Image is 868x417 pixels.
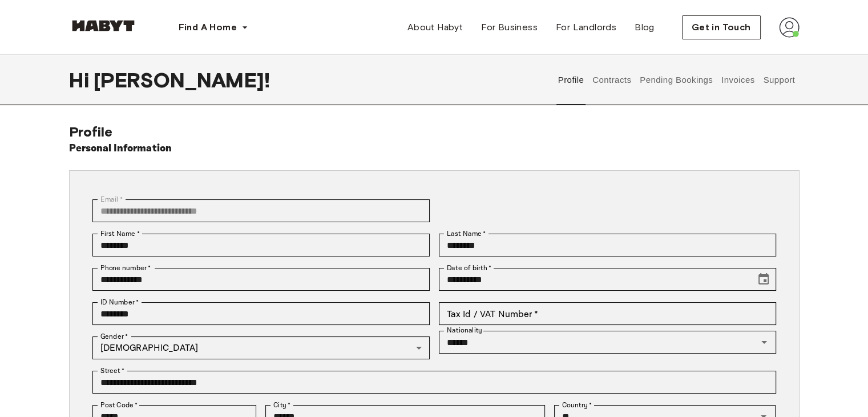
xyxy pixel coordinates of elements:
button: Pending Bookings [639,55,714,105]
span: Get in Touch [692,21,751,34]
button: Choose date, selected date is Aug 9, 2003 [752,268,775,291]
a: For Landlords [547,16,625,39]
button: Open [756,334,772,350]
a: Blog [625,16,664,39]
button: Get in Touch [682,15,761,39]
label: Last Name [447,228,486,239]
label: ID Number [100,297,139,307]
label: City [273,400,291,410]
span: [PERSON_NAME] ! [94,68,270,92]
label: Phone number [100,263,151,273]
button: Profile [556,55,586,105]
label: Nationality [447,326,482,335]
span: For Landlords [556,21,616,34]
label: Date of birth [447,263,491,273]
div: [DEMOGRAPHIC_DATA] [92,336,430,359]
span: Find A Home [179,21,237,34]
img: Habyt [69,20,138,31]
button: Find A Home [169,16,257,39]
a: About Habyt [398,16,472,39]
label: Street [100,366,124,376]
button: Contracts [591,55,633,105]
label: First Name [100,228,140,239]
span: Hi [69,68,94,92]
span: For Business [481,21,538,34]
span: Profile [69,123,113,140]
label: Country [562,400,592,410]
label: Gender [100,331,128,342]
div: You can't change your email address at the moment. Please reach out to customer support in case y... [92,199,430,222]
img: avatar [779,17,800,38]
span: About Habyt [407,21,463,34]
a: For Business [472,16,547,39]
h6: Personal Information [69,141,172,157]
label: Post Code [100,400,138,410]
button: Support [762,55,797,105]
span: Blog [635,21,655,34]
button: Invoices [720,55,756,105]
div: user profile tabs [554,55,799,105]
label: Email [100,194,123,205]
